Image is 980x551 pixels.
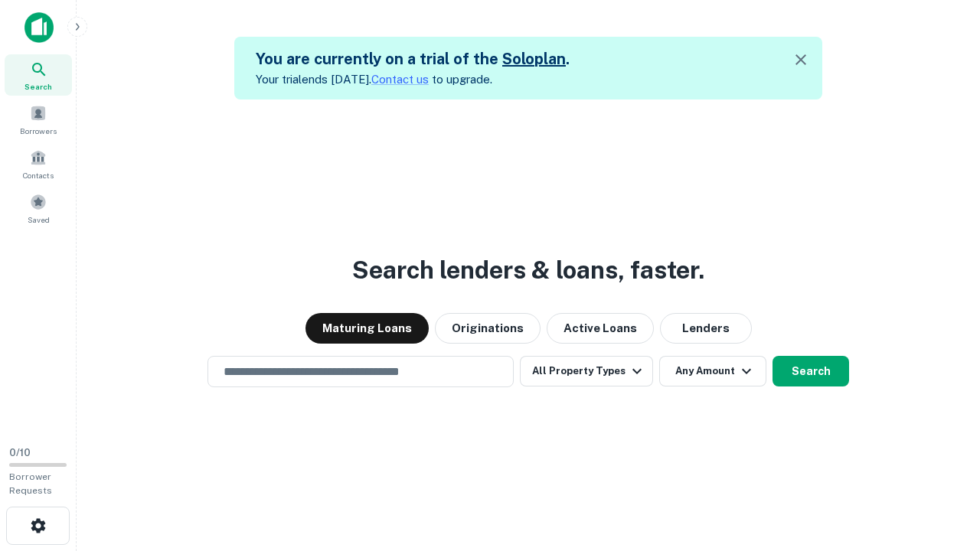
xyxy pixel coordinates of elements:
[520,356,653,386] button: All Property Types
[435,313,541,344] button: Originations
[502,50,566,68] a: Soloplan
[24,80,52,93] span: Search
[20,125,57,137] span: Borrowers
[660,313,752,344] button: Lenders
[256,70,570,89] p: Your trial ends [DATE]. to upgrade.
[9,447,31,458] span: 0 / 10
[352,252,704,289] h3: Search lenders & loans, faster.
[371,73,429,86] a: Contact us
[5,187,72,229] a: Saved
[9,471,52,496] span: Borrower Requests
[659,356,766,386] button: Any Amount
[5,54,72,96] a: Search
[547,313,654,344] button: Active Loans
[28,214,50,226] span: Saved
[24,12,54,43] img: capitalize-icon.png
[305,313,429,344] button: Maturing Loans
[23,169,54,181] span: Contacts
[256,47,570,70] h5: You are currently on a trial of the .
[773,356,849,386] button: Search
[5,143,72,184] a: Contacts
[5,99,72,140] a: Borrowers
[903,429,980,502] iframe: Chat Widget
